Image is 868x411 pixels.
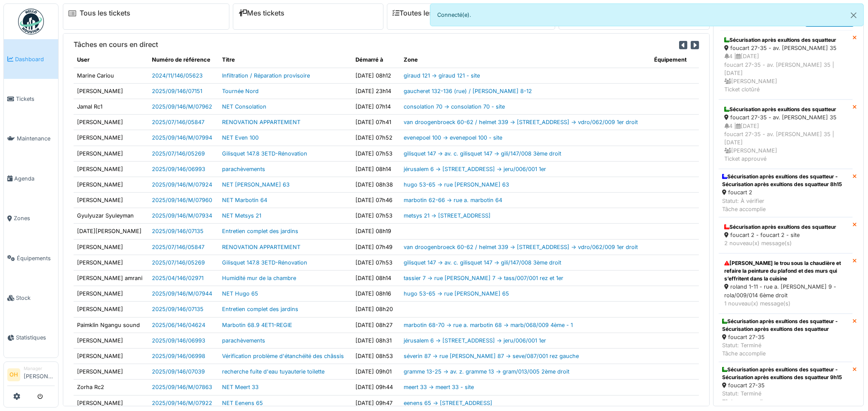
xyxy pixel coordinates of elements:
span: Dashboard [15,55,55,63]
div: foucart 27-35 [722,381,849,389]
a: 2025/09/146/07135 [152,306,204,312]
td: Marine Cariou [74,68,148,83]
a: meert 33 -> meert 33 - site [404,384,474,390]
div: [PERSON_NAME] le trou sous la chaudière et refaire la peinture du plafond et des murs qui s’effri... [724,259,847,283]
td: Jamal Rc1 [74,99,148,114]
a: 2025/09/146/07039 [152,368,205,375]
div: 2 nouveau(x) message(s) [724,239,847,247]
td: [DATE] 08h19 [352,224,400,239]
div: 4 | [DATE] foucart 27-35 - av. [PERSON_NAME] 35 | [DATE] [PERSON_NAME] Ticket approuvé [724,122,847,163]
td: [DATE] 07h46 [352,193,400,208]
td: [PERSON_NAME] [74,146,148,161]
a: 2025/09/146/06998 [152,353,205,359]
td: Gyulyuzar Syuleyman [74,208,148,224]
td: [PERSON_NAME] [74,333,148,348]
div: 4 | [DATE] foucart 27-35 - av. [PERSON_NAME] 35 | [DATE] [PERSON_NAME] Ticket clotûré [724,52,847,93]
div: foucart 27-35 [722,333,849,341]
td: [DATE] 07h53 [352,146,400,161]
span: translation missing: fr.shared.user [77,56,90,63]
a: Tous les tickets [80,9,130,17]
a: RENOVATION APPARTEMENT [222,244,300,250]
th: Titre [219,52,352,68]
td: [DATE][PERSON_NAME] [74,224,148,239]
th: Zone [400,52,651,68]
div: foucart 2 [722,188,849,196]
div: 1 nouveau(x) message(s) [724,299,847,308]
a: Gilisquet 147.8 3ETD-Rénovation [222,259,307,266]
a: NET Eenens 65 [222,400,263,406]
td: [DATE] 07h41 [352,115,400,130]
a: Stock [4,278,58,318]
td: [DATE] 07h53 [352,208,400,224]
a: 2025/09/146/M/07924 [152,181,212,188]
a: hugo 53-65 -> rue [PERSON_NAME] 63 [404,181,509,188]
a: metsys 21 -> [STREET_ADDRESS] [404,212,491,219]
span: Équipements [17,254,55,262]
a: Agenda [4,159,58,198]
a: Sécurisation après exultions des squatteur foucart 2 - foucart 2 - site 2 nouveau(x) message(s) [719,217,853,253]
a: 2025/09/146/M/07944 [152,290,212,297]
a: gilisquet 147 -> av. c. gilisquet 147 -> gili/147/008 3ème droit [404,259,561,266]
a: 2025/07/146/05269 [152,150,205,157]
a: marbotin 68-70 -> rue a. marbotin 68 -> marb/068/009 4ème - 1 [404,322,573,328]
div: Sécurisation après exultions des squatteur [724,223,847,231]
a: tassier 7 -> rue [PERSON_NAME] 7 -> tass/007/001 rez et 1er [404,275,563,281]
td: [DATE] 08h53 [352,348,400,364]
div: Statut: À vérifier Tâche accomplie [722,197,849,213]
a: van droogenbroeck 60-62 / helmet 339 -> [STREET_ADDRESS] -> vdro/062/009 1er droit [404,119,638,125]
a: 2025/06/146/04624 [152,322,205,328]
a: 2025/07/146/05847 [152,119,204,125]
a: NET Marbotin 64 [222,197,267,203]
div: Connecté(e). [430,3,864,26]
td: [DATE] 08h16 [352,286,400,302]
div: Manager [24,365,55,372]
a: 2025/07/146/05269 [152,259,205,266]
a: 2025/09/146/06993 [152,337,205,344]
div: Sécurisation après exultions des squatteur [724,106,847,113]
button: Close [844,4,863,27]
a: giraud 121 -> giraud 121 - site [404,72,480,79]
td: [PERSON_NAME] [74,161,148,177]
a: Tournée Nord [222,88,259,94]
td: [DATE] 08h27 [352,317,400,333]
td: [DATE] 08h14 [352,271,400,286]
a: jérusalem 6 -> [STREET_ADDRESS] -> jeru/006/001 1er [404,337,546,344]
a: Entretien complet des jardins [222,306,298,312]
a: 2025/04/146/02971 [152,275,204,281]
a: NET Consolation [222,103,266,110]
td: [DATE] 09h44 [352,380,400,395]
a: NET Hugo 65 [222,290,258,297]
a: Sécurisation après exultions des squatteur - Sécurisation après exultions des squatteur 9h15 fouc... [719,362,853,410]
a: Gilisquet 147.8 3ETD-Rénovation [222,150,307,157]
td: [DATE] 07h53 [352,255,400,270]
a: 2025/09/146/07135 [152,228,204,234]
td: [PERSON_NAME] [74,177,148,192]
a: NET [PERSON_NAME] 63 [222,181,290,188]
td: [DATE] 08h12 [352,68,400,83]
div: Sécurisation après exultions des squatteur - Sécurisation après exultions des squatteur 8h15 [722,173,849,188]
a: gramme 13-25 -> av. z. gramme 13 -> gram/013/005 2ème droit [404,368,569,375]
td: [PERSON_NAME] [74,115,148,130]
td: [PERSON_NAME] [74,348,148,364]
a: parachèvements [222,166,265,172]
div: Sécurisation après exultions des squatteur - Sécurisation après exultions des squatteur 9h15 [722,366,849,381]
a: Sécurisation après exultions des squatteur - Sécurisation après exultions des squatteur 8h15 fouc... [719,169,853,217]
a: Sécurisation après exultions des squatteur - Sécurisation après exultions des squatteur foucart 2... [719,314,853,362]
a: Vérification problème d'étanchéité des châssis [222,353,344,359]
a: [PERSON_NAME] le trou sous la chaudière et refaire la peinture du plafond et des murs qui s’effri... [719,253,853,314]
td: [PERSON_NAME] amrani [74,271,148,286]
a: séverin 87 -> rue [PERSON_NAME] 87 -> seve/087/001 rez gauche [404,353,579,359]
td: [PERSON_NAME] [74,286,148,302]
span: Maintenance [17,134,55,143]
a: 2025/09/146/M/07960 [152,197,212,203]
td: [DATE] 07h49 [352,239,400,255]
a: NET Even 100 [222,134,259,141]
a: recherche fuite d'eau tuyauterie toilette [222,368,324,375]
a: Équipements [4,238,58,278]
a: 2025/09/146/06993 [152,166,205,172]
a: 2025/09/146/M/07922 [152,400,212,406]
h6: Tâches en cours en direct [74,40,158,49]
td: [PERSON_NAME] [74,239,148,255]
span: Agenda [14,174,55,183]
a: parachèvements [222,337,265,344]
